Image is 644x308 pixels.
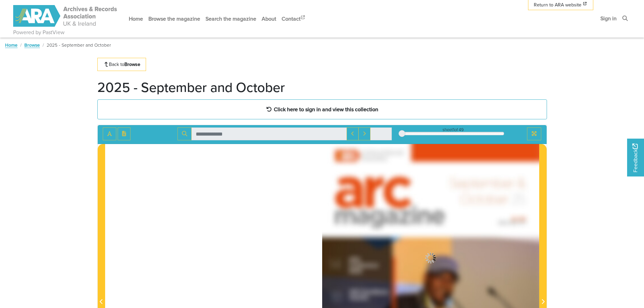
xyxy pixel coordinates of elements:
[279,10,309,28] a: Contact
[97,99,547,119] a: Click here to sign in and view this collection
[126,10,146,28] a: Home
[5,42,18,48] a: Home
[103,127,116,140] button: Toggle text selection (Alt+T)
[124,61,140,68] strong: Browse
[274,105,378,113] strong: Click here to sign in and view this collection
[358,127,371,140] button: Next Match
[24,42,40,48] a: Browse
[527,127,541,140] button: Full screen mode
[97,79,285,95] h1: 2025 - September and October
[177,127,192,140] button: Search
[118,127,130,140] button: Open transcription window
[191,127,347,140] input: Search for
[13,5,118,27] img: ARA - ARC Magazine | Powered by PastView
[402,126,504,133] div: sheet of 49
[203,10,259,28] a: Search the magazine
[97,58,146,71] a: Back toBrowse
[47,42,111,48] span: 2025 - September and October
[13,1,118,31] a: ARA - ARC Magazine | Powered by PastView logo
[534,1,581,8] span: Return to ARA website
[347,127,359,140] button: Previous Match
[598,9,619,27] a: Sign in
[259,10,279,28] a: About
[453,126,454,133] span: 1
[13,28,65,37] a: Powered by PastView
[627,139,644,176] a: Would you like to provide feedback?
[146,10,203,28] a: Browse the magazine
[631,143,639,172] span: Feedback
